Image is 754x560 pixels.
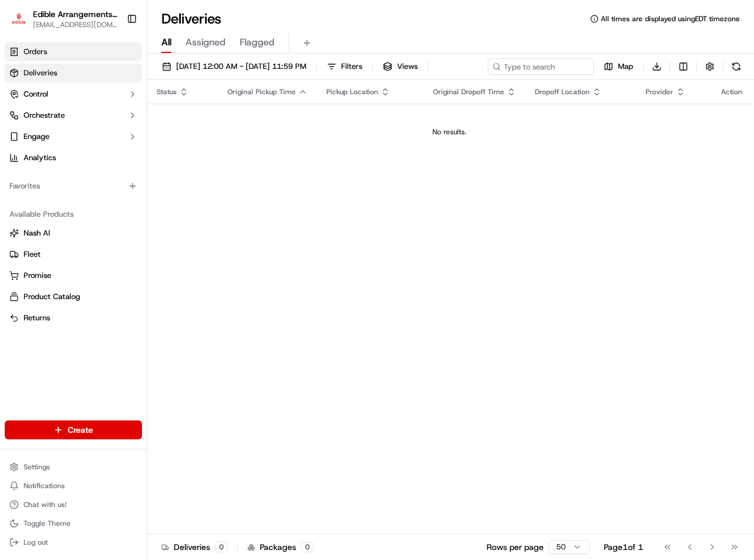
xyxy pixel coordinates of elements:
[186,35,226,49] span: Assigned
[9,270,137,281] a: Promise
[24,462,50,472] span: Settings
[9,249,137,260] a: Fleet
[5,245,142,264] button: Fleet
[12,112,33,134] img: 1736555255976-a54dd68f-1ca7-489b-9aae-adbdc363a1c4
[301,542,314,552] div: 0
[100,172,109,181] div: 💻
[95,166,194,187] a: 💻API Documentation
[535,87,590,97] span: Dropoff Location
[326,87,378,97] span: Pickup Location
[176,61,306,72] span: [DATE] 12:00 AM - [DATE] 11:59 PM
[601,14,740,24] span: All times are displayed using EDT timezone
[24,291,80,302] span: Product Catalog
[487,541,544,553] p: Rows per page
[5,420,142,439] button: Create
[161,9,221,28] h1: Deliveries
[5,64,142,82] a: Deliveries
[24,519,71,528] span: Toggle Theme
[488,58,594,75] input: Type to search
[728,58,745,75] button: Refresh
[68,424,93,436] span: Create
[5,534,142,551] button: Log out
[721,87,742,97] div: Action
[378,58,423,75] button: Views
[161,541,228,553] div: Deliveries
[152,127,747,137] div: No results.
[5,205,142,224] div: Available Products
[24,68,57,78] span: Deliveries
[5,127,142,146] button: Engage
[9,291,137,302] a: Product Catalog
[24,249,41,260] span: Fleet
[157,58,312,75] button: [DATE] 12:00 AM - [DATE] 11:59 PM
[83,199,143,208] a: Powered byPylon
[5,42,142,61] a: Orders
[7,166,95,187] a: 📗Knowledge Base
[12,47,214,66] p: Welcome 👋
[24,153,56,163] span: Analytics
[31,76,212,88] input: Got a question? Start typing here...
[5,266,142,285] button: Promise
[12,12,35,35] img: Nash
[5,309,142,327] button: Returns
[227,87,296,97] span: Original Pickup Time
[5,224,142,243] button: Nash AI
[5,496,142,513] button: Chat with us!
[618,61,633,72] span: Map
[604,541,643,553] div: Page 1 of 1
[12,172,21,181] div: 📗
[33,8,117,20] button: Edible Arrangements - [GEOGRAPHIC_DATA], [GEOGRAPHIC_DATA]
[24,89,48,100] span: Control
[240,35,275,49] span: Flagged
[5,148,142,167] a: Analytics
[157,87,177,97] span: Status
[9,228,137,238] a: Nash AI
[111,171,189,183] span: API Documentation
[5,106,142,125] button: Orchestrate
[24,500,67,509] span: Chat with us!
[117,200,143,208] span: Pylon
[5,85,142,104] button: Control
[161,35,171,49] span: All
[322,58,368,75] button: Filters
[24,270,51,281] span: Promise
[24,110,65,121] span: Orchestrate
[598,58,639,75] button: Map
[24,538,48,547] span: Log out
[215,542,228,552] div: 0
[24,171,90,183] span: Knowledge Base
[341,61,362,72] span: Filters
[33,20,117,29] button: [EMAIL_ADDRESS][DOMAIN_NAME]
[5,5,122,33] button: Edible Arrangements - Perrysburg, OHEdible Arrangements - [GEOGRAPHIC_DATA], [GEOGRAPHIC_DATA][EM...
[5,515,142,532] button: Toggle Theme
[24,47,47,57] span: Orders
[200,116,214,130] button: Start new chat
[5,177,142,195] div: Favorites
[40,112,193,124] div: Start new chat
[24,131,49,142] span: Engage
[24,313,50,323] span: Returns
[5,478,142,494] button: Notifications
[9,11,28,28] img: Edible Arrangements - Perrysburg, OH
[397,61,418,72] span: Views
[24,481,65,491] span: Notifications
[247,541,314,553] div: Packages
[24,228,50,238] span: Nash AI
[40,124,149,134] div: We're available if you need us!
[9,313,137,323] a: Returns
[433,87,504,97] span: Original Dropoff Time
[646,87,673,97] span: Provider
[5,459,142,475] button: Settings
[5,287,142,306] button: Product Catalog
